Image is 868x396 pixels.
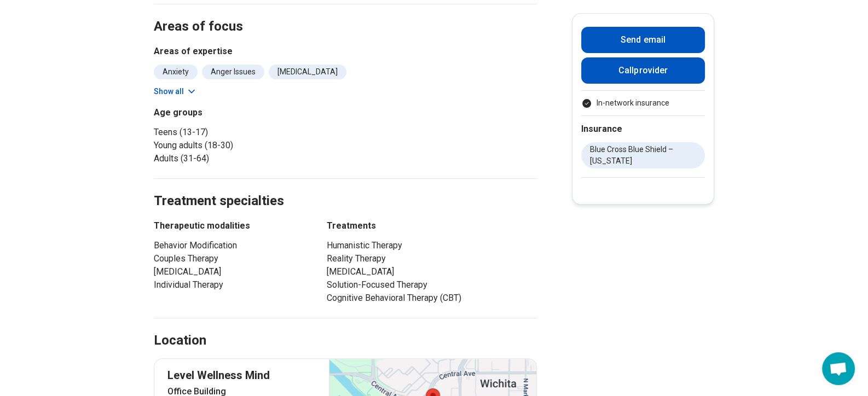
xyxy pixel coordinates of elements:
[154,265,307,278] li: [MEDICAL_DATA]
[327,239,537,252] li: Humanistic Therapy
[154,152,341,165] li: Adults (31-64)
[167,368,316,383] p: Level Wellness Mind
[581,123,705,136] h2: Insurance
[327,265,537,278] li: [MEDICAL_DATA]
[327,252,537,265] li: Reality Therapy
[154,65,198,79] li: Anxiety
[154,45,537,58] h3: Areas of expertise
[269,65,346,79] li: [MEDICAL_DATA]
[154,106,341,119] h3: Age groups
[154,219,307,232] h3: Therapeutic modalities
[154,331,206,350] h2: Location
[581,27,705,53] button: Send email
[154,239,307,252] li: Behavior Modification
[154,86,197,97] button: Show all
[581,142,705,168] li: Blue Cross Blue Shield – [US_STATE]
[202,65,264,79] li: Anger Issues
[581,97,705,109] li: In-network insurance
[154,166,537,211] h2: Treatment specialties
[327,219,537,232] h3: Treatments
[822,352,855,385] div: Open chat
[327,292,537,305] li: Cognitive Behavioral Therapy (CBT)
[154,252,307,265] li: Couples Therapy
[154,139,341,152] li: Young adults (18-30)
[581,97,705,109] ul: Payment options
[327,278,537,292] li: Solution-Focused Therapy
[154,278,307,292] li: Individual Therapy
[581,57,705,84] button: Callprovider
[154,126,341,139] li: Teens (13-17)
